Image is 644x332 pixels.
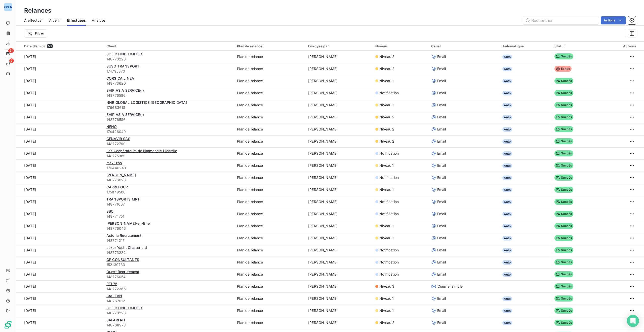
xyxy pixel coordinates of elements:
span: 148776046 [106,226,231,231]
span: Notification [379,90,399,95]
span: Email [437,308,446,313]
td: [PERSON_NAME] [305,172,372,184]
span: Auto [502,79,512,83]
span: Email [437,223,446,228]
span: Astoria Recrutement [106,233,141,238]
span: Succès [554,138,573,144]
td: [PERSON_NAME] [305,305,372,317]
span: Email [437,248,446,253]
span: Succès [554,259,573,265]
td: [PERSON_NAME] [305,208,372,220]
img: Logo LeanPay [4,321,12,329]
span: Succès [554,78,573,84]
span: Auto [502,55,512,59]
span: 148776586 [106,117,231,122]
span: 148773620 [106,81,231,86]
span: Luxor Yacht Charter Ltd [106,245,147,250]
span: 175849500 [106,190,231,195]
span: Auto [502,236,512,241]
span: 152130783 [106,262,231,267]
span: Email [437,163,446,168]
span: SAS EVN [106,294,122,298]
div: Open Intercom Messenger [627,315,639,327]
td: [DATE] [16,75,103,87]
span: Succès [554,271,573,277]
span: Analyse [92,18,105,23]
span: Notification [379,151,399,156]
span: 148776026 [106,178,231,183]
td: [DATE] [16,63,103,75]
span: Notification [379,211,399,216]
td: Plan de relance [234,99,305,111]
span: Succès [554,126,573,132]
td: [DATE] [16,123,103,135]
span: Niveau 2 [379,66,394,71]
span: Auto [502,200,512,204]
td: Plan de relance [234,232,305,244]
span: 148775989 [106,153,231,158]
span: 148768978 [106,323,231,328]
span: Succès [554,247,573,253]
button: Actions [601,16,626,24]
span: CARREFOUR [106,185,128,189]
span: Niveau 3 [379,284,394,289]
td: [DATE] [16,256,103,268]
span: Succès [554,308,573,314]
span: Email [437,115,446,120]
span: 176446243 [106,165,231,171]
span: SUSO TRANSPORT [106,64,139,68]
td: [DATE] [16,280,103,292]
span: Auto [502,163,512,168]
div: Date d’envoi [24,44,100,48]
span: NNR GLOBAL LOGISTICS [GEOGRAPHIC_DATA] [106,100,187,105]
td: [DATE] [16,184,103,196]
td: Plan de relance [234,317,305,329]
span: Auto [502,188,512,192]
div: Statut [554,44,595,48]
td: [DATE] [16,111,103,123]
span: Niveau 1 [379,308,394,313]
span: GP CONSULTANTS [106,257,139,262]
span: CORSICA LINEA [106,76,134,80]
td: Plan de relance [234,196,305,208]
td: [PERSON_NAME] [305,244,372,256]
span: 148771007 [106,202,231,207]
span: Succès [554,320,573,326]
span: Courrier simple [437,284,463,289]
span: 148773232 [106,250,231,255]
td: [PERSON_NAME] [305,75,372,87]
span: 176683618 [106,105,231,110]
td: Plan de relance [234,172,305,184]
span: Email [437,103,446,108]
span: Email [437,187,446,192]
span: Auto [502,91,512,95]
td: [DATE] [16,317,103,329]
td: [DATE] [16,268,103,280]
td: Plan de relance [234,87,305,99]
span: 2 [9,58,14,63]
span: Succès [554,162,573,169]
span: maxi zoo [106,161,122,165]
span: Niveau 1 [379,163,394,168]
span: 21 [8,48,14,53]
td: [DATE] [16,135,103,147]
span: Succès [554,283,573,289]
td: Plan de relance [234,184,305,196]
span: Succès [554,187,573,193]
td: [PERSON_NAME] [305,280,372,292]
span: SAFARI RH [106,318,125,322]
span: 58 [47,44,53,48]
span: GENAVIR SAS [106,137,130,141]
span: Notification [379,260,399,265]
span: RTI 75 [106,282,117,286]
span: Auto [502,139,512,144]
td: Plan de relance [234,123,305,135]
button: Filtrer [24,29,47,38]
td: Plan de relance [234,220,305,232]
span: SOLID FIND LIMITED [106,306,142,310]
span: Auto [502,127,512,132]
span: Email [437,320,446,325]
div: Envoyée par [308,44,369,48]
td: [PERSON_NAME] [305,220,372,232]
span: Auto [502,248,512,253]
